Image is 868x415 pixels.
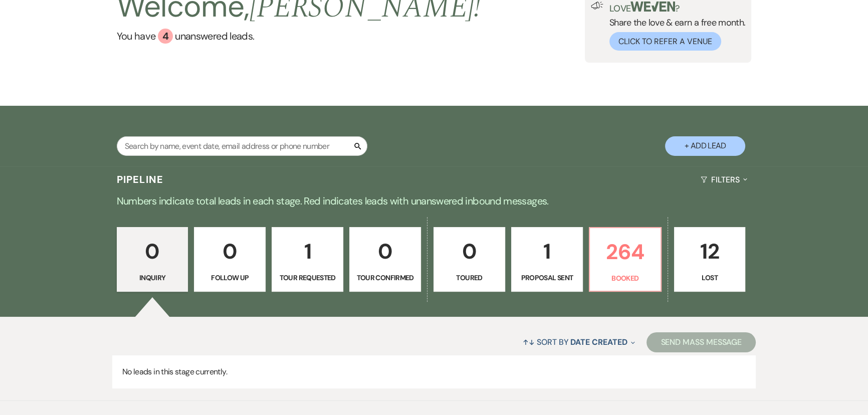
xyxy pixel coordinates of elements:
[609,2,746,13] p: Love ?
[349,227,421,292] a: 0Tour Confirmed
[117,227,188,292] a: 0Inquiry
[440,272,499,283] p: Toured
[646,332,756,352] button: Send Mass Message
[117,29,481,44] a: You have 4 unanswered leads.
[523,337,535,347] span: ↑↓
[681,272,739,283] p: Lost
[440,235,499,268] p: 0
[117,172,164,186] h3: Pipeline
[570,337,627,347] span: Date Created
[272,227,343,292] a: 1Tour Requested
[278,235,337,268] p: 1
[630,2,675,12] img: weven-logo-green.svg
[591,2,603,10] img: loud-speaker-illustration.svg
[194,227,266,292] a: 0Follow Up
[112,355,756,388] p: No leads in this stage currently.
[73,193,795,209] p: Numbers indicate total leads in each stage. Red indicates leads with unanswered inbound messages.
[123,235,182,268] p: 0
[665,136,745,156] button: + Add Lead
[697,166,751,193] button: Filters
[609,32,721,51] button: Click to Refer a Venue
[518,272,576,283] p: Proposal Sent
[596,235,655,269] p: 264
[603,2,746,51] div: Share the love & earn a free month.
[589,227,662,292] a: 264Booked
[681,235,739,268] p: 12
[596,273,655,284] p: Booked
[674,227,746,292] a: 12Lost
[356,235,414,268] p: 0
[433,227,505,292] a: 0Toured
[117,136,367,156] input: Search by name, event date, email address or phone number
[200,235,259,268] p: 0
[511,227,583,292] a: 1Proposal Sent
[518,235,576,268] p: 1
[278,272,337,283] p: Tour Requested
[158,29,173,44] div: 4
[519,329,639,355] button: Sort By Date Created
[123,272,182,283] p: Inquiry
[200,272,259,283] p: Follow Up
[356,272,414,283] p: Tour Confirmed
